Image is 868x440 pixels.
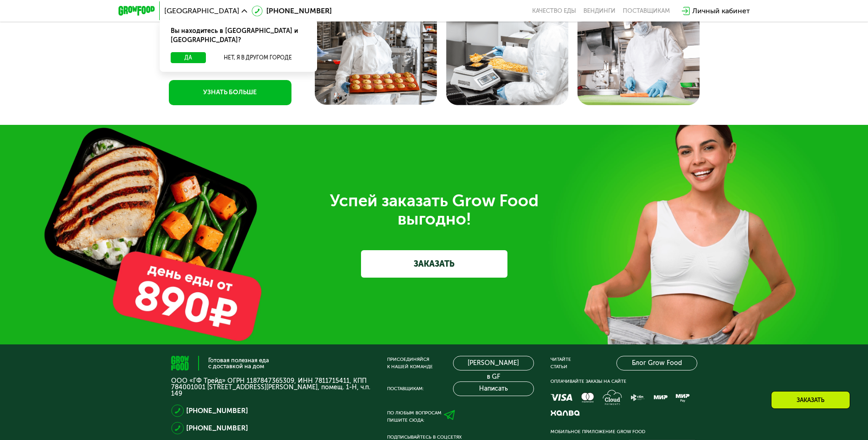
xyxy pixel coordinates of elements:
[160,19,317,52] div: Вы находитесь в [GEOGRAPHIC_DATA] и [GEOGRAPHIC_DATA]?
[252,5,332,16] a: [PHONE_NUMBER]
[178,192,690,228] div: Успей заказать Grow Food выгодно!
[623,7,670,15] div: поставщикам
[387,356,433,370] div: Присоединяйся к нашей команде
[550,356,571,370] div: Читайте статьи
[169,80,291,105] a: УЗНАТЬ БОЛЬШЕ
[186,423,248,434] a: [PHONE_NUMBER]
[550,378,697,385] div: Оплачивайте заказы на сайте
[164,7,239,15] span: [GEOGRAPHIC_DATA]
[171,52,206,63] button: Да
[453,381,534,396] button: Написать
[208,357,269,369] div: Готовая полезная еда с доставкой на дом
[210,52,306,63] button: Нет, я в другом городе
[171,378,371,397] p: ООО «ГФ Трейд» ОГРН 1187847365309, ИНН 7811715411, КПП 784001001 [STREET_ADDRESS][PERSON_NAME], п...
[616,356,697,370] a: Блог Grow Food
[692,5,750,16] div: Личный кабинет
[583,7,615,15] a: Вендинги
[532,7,576,15] a: Качество еды
[186,405,248,416] a: [PHONE_NUMBER]
[771,391,850,409] div: Заказать
[361,250,507,278] a: ЗАКАЗАТЬ
[550,428,697,435] div: Мобильное приложение Grow Food
[453,356,534,370] a: [PERSON_NAME] в GF
[387,385,424,392] div: Поставщикам:
[387,409,442,424] div: По любым вопросам пишите сюда:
